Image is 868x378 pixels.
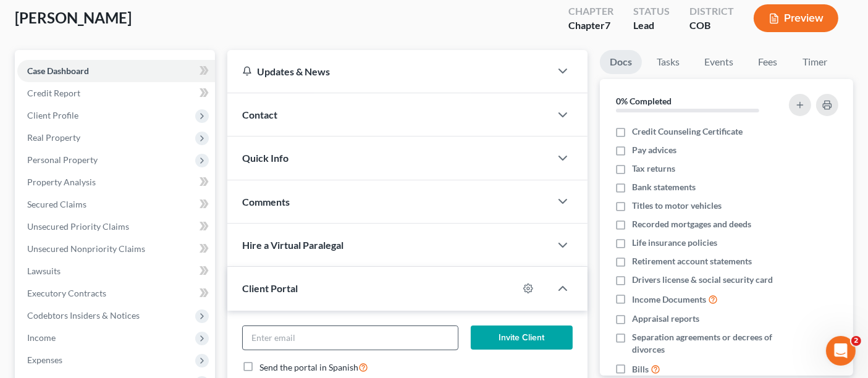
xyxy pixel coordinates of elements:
a: Property Analysis [17,171,215,193]
iframe: Intercom live chat [826,336,856,366]
a: Unsecured Nonpriority Claims [17,238,215,260]
span: Codebtors Insiders & Notices [27,310,140,321]
div: Lead [633,19,670,33]
span: Credit Counseling Certificate [632,125,743,138]
span: Client Profile [27,110,78,120]
span: Unsecured Priority Claims [27,221,129,232]
span: Tax returns [632,162,675,175]
span: Case Dashboard [27,65,89,76]
span: Hire a Virtual Paralegal [242,239,343,251]
div: COB [689,19,734,33]
span: Separation agreements or decrees of divorces [632,331,780,356]
a: Tasks [647,50,689,74]
a: Events [694,50,743,74]
div: Status [633,4,670,19]
span: [PERSON_NAME] [15,9,132,27]
button: Invite Client [471,325,573,350]
a: Timer [793,50,837,74]
span: Unsecured Nonpriority Claims [27,243,145,254]
div: Chapter [568,4,613,19]
span: 2 [851,336,861,346]
span: 7 [605,19,610,31]
a: Executory Contracts [17,282,215,304]
div: District [689,4,734,19]
button: Preview [754,4,838,32]
span: Pay advices [632,144,676,156]
span: Titles to motor vehicles [632,199,722,212]
span: Comments [242,196,290,208]
a: Secured Claims [17,193,215,216]
span: Drivers license & social security card [632,274,773,286]
span: Property Analysis [27,177,96,187]
a: Fees [748,50,788,74]
span: Bills [632,363,649,376]
strong: 0% Completed [616,96,672,106]
a: Credit Report [17,82,215,104]
span: Executory Contracts [27,288,106,298]
span: Quick Info [242,152,289,164]
span: Income [27,332,56,343]
span: Bank statements [632,181,696,193]
span: Appraisal reports [632,313,699,325]
span: Client Portal [242,282,298,294]
a: Lawsuits [17,260,215,282]
span: Send the portal in Spanish [259,362,358,372]
span: Recorded mortgages and deeds [632,218,751,230]
span: Secured Claims [27,199,86,209]
a: Case Dashboard [17,60,215,82]
span: Personal Property [27,154,98,165]
a: Docs [600,50,642,74]
span: Contact [242,109,277,120]
span: Income Documents [632,293,706,306]
div: Chapter [568,19,613,33]
span: Life insurance policies [632,237,717,249]
div: Updates & News [242,65,535,78]
span: Real Property [27,132,80,143]
span: Expenses [27,355,62,365]
span: Retirement account statements [632,255,752,267]
input: Enter email [243,326,458,350]
a: Unsecured Priority Claims [17,216,215,238]
span: Lawsuits [27,266,61,276]
span: Credit Report [27,88,80,98]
